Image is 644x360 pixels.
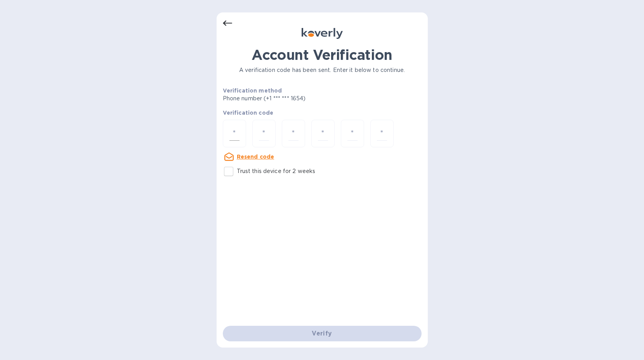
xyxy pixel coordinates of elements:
p: Trust this device for 2 weeks [237,167,316,175]
u: Resend code [237,154,274,160]
h1: Account Verification [223,47,422,63]
b: Verification method [223,87,282,94]
p: A verification code has been sent. Enter it below to continue. [223,66,422,74]
p: Verification code [223,109,422,117]
p: Phone number (+1 *** *** 1654) [223,94,365,103]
